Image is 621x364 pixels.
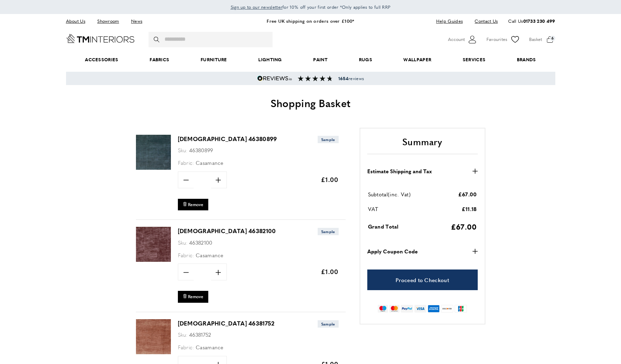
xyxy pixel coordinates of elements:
a: Favourites [486,34,520,45]
strong: Estimate Shipping and Tax [367,167,432,175]
a: Fabrics [134,49,185,70]
img: Demoiselle 46381752 [136,319,171,354]
span: Fabric: [178,343,194,351]
img: mastercard [389,305,399,313]
a: [DEMOGRAPHIC_DATA] 46382100 [178,227,276,235]
span: Remove [188,294,203,300]
a: Lighting [243,49,298,70]
span: £1.00 [321,267,339,276]
span: £67.00 [451,221,477,232]
span: Shopping Basket [270,95,351,110]
img: Reviews section [298,76,333,81]
strong: 1654 [338,75,348,82]
a: Services [447,49,501,70]
img: jcb [455,305,467,313]
a: Furniture [185,49,243,70]
a: Rugs [343,49,388,70]
a: Demoiselle 46381752 [136,349,171,355]
img: paypal [401,305,413,313]
a: Sign up to our newsletter [231,3,283,10]
a: About Us [66,16,91,26]
a: [DEMOGRAPHIC_DATA] 46380899 [178,135,277,143]
span: 46380899 [189,146,213,154]
img: Demoiselle 46382100 [136,227,171,262]
button: Remove Demoiselle 46382100 [178,291,208,302]
span: 46382100 [189,239,212,246]
span: £67.00 [458,190,477,198]
img: discover [441,305,453,313]
img: Demoiselle 46380899 [136,135,171,170]
img: visa [414,305,426,313]
span: Sample [318,228,339,235]
span: Casamance [196,343,224,351]
a: Demoiselle 46380899 [136,165,171,171]
a: News [126,16,147,26]
span: Sample [318,136,339,143]
a: Wallpaper [388,49,447,70]
img: Reviews.io 5 stars [257,76,292,81]
span: Subtotal [368,190,388,198]
strong: Apply Coupon Code [367,247,418,255]
img: maestro [378,305,388,313]
a: [DEMOGRAPHIC_DATA] 46381752 [178,319,275,327]
a: Paint [298,49,343,70]
button: Search [154,32,161,47]
p: Call Us [508,17,555,25]
h2: Summary [367,135,478,154]
span: Sku: [178,146,188,154]
span: Accessories [69,49,134,70]
a: Showroom [92,16,124,26]
span: Sign up to our newsletter [231,4,283,10]
span: Sku: [178,331,188,338]
span: reviews [338,76,364,81]
span: Account [448,36,465,43]
span: Sku: [178,239,188,246]
span: (inc. Vat) [388,190,411,198]
span: Casamance [196,159,224,166]
a: 01733 230 499 [523,17,555,24]
span: Fabric: [178,159,194,166]
a: Brands [501,49,551,70]
span: £1.00 [321,175,339,184]
span: Remove [188,202,203,208]
a: Go to Home page [66,34,135,43]
span: VAT [368,205,378,212]
span: Grand Total [368,223,399,230]
span: for 10% off your first order *Only applies to full RRP [231,4,391,10]
span: Fabric: [178,251,194,259]
span: Sample [318,320,339,328]
a: Contact Us [469,16,498,26]
button: Customer Account [448,34,478,45]
a: Proceed to Checkout [367,269,478,290]
button: Estimate Shipping and Tax [367,167,478,175]
a: Help Guides [431,16,468,26]
span: Casamance [196,251,224,259]
span: Favourites [486,36,507,43]
button: Remove Demoiselle 46380899 [178,199,208,210]
a: Free UK shipping on orders over £100* [267,17,354,24]
button: Apply Coupon Code [367,247,478,255]
img: american-express [428,305,440,313]
span: 46381752 [189,331,211,338]
span: £11.18 [462,205,477,212]
a: Demoiselle 46382100 [136,257,171,263]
